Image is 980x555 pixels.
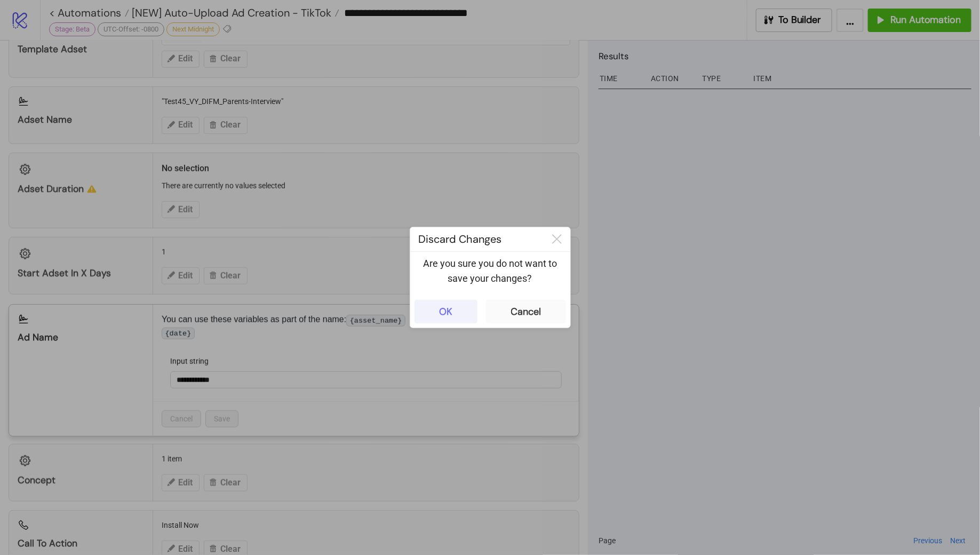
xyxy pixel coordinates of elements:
[486,300,566,323] button: Cancel
[511,306,541,318] div: Cancel
[439,306,452,318] div: OK
[419,256,562,287] p: Are you sure you do not want to save your changes?
[410,227,544,251] div: Discard Changes
[415,300,477,323] button: OK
